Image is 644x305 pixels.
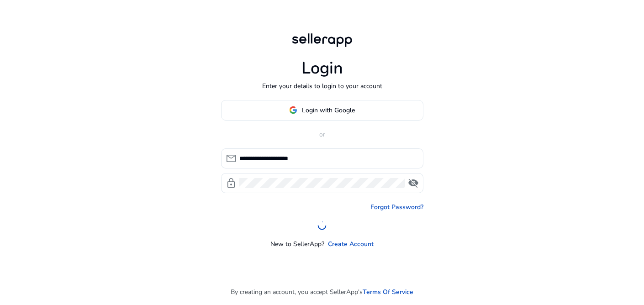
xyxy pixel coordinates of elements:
p: Enter your details to login to your account [262,81,382,91]
h1: Login [301,58,343,78]
p: or [221,130,423,139]
span: Login with Google [302,105,355,115]
span: mail [226,153,237,164]
img: google-logo.svg [289,106,297,114]
button: Login with Google [221,100,423,121]
span: lock [226,178,237,189]
p: New to SellerApp? [270,239,324,249]
a: Create Account [328,239,374,249]
span: visibility_off [408,178,419,189]
a: Terms Of Service [363,287,413,297]
a: Forgot Password? [370,202,423,212]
